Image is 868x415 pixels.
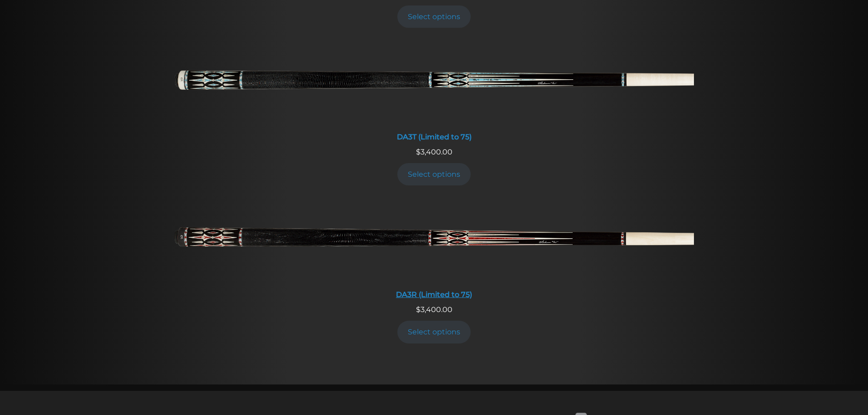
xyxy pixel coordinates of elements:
[175,198,694,285] img: DA3R (Limited to 75)
[397,163,471,185] a: Add to cart: “DA3T (Limited to 75)”
[175,290,694,299] div: DA3R (Limited to 75)
[397,321,471,343] a: Add to cart: “DA3R (Limited to 75)”
[175,133,694,141] div: DA3T (Limited to 75)
[175,41,694,127] img: DA3T (Limited to 75)
[397,5,471,28] a: Add to cart: “DA2R”
[175,41,694,147] a: DA3T (Limited to 75) DA3T (Limited to 75)
[175,198,694,304] a: DA3R (Limited to 75) DA3R (Limited to 75)
[416,148,421,156] span: $
[416,148,452,156] span: 3,400.00
[416,305,452,314] span: 3,400.00
[416,305,421,314] span: $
